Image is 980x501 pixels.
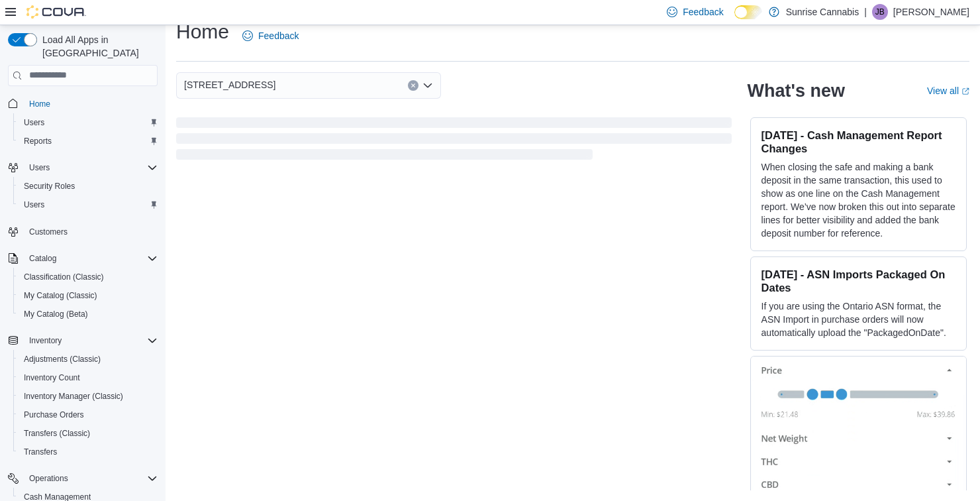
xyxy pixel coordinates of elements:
button: Clear input [408,80,418,91]
span: Classification (Classic) [24,272,104,282]
a: Customers [24,224,73,240]
span: Operations [29,473,68,484]
span: Users [19,197,158,213]
p: If you are using the Ontario ASN format, the ASN Import in purchase orders will now automatically... [761,300,955,339]
a: Purchase Orders [19,407,89,423]
span: Customers [24,223,158,240]
a: Inventory Manager (Classic) [19,388,128,404]
button: Security Roles [13,177,163,195]
span: Dark Mode [734,19,735,20]
span: Security Roles [19,178,158,194]
span: Users [24,117,44,128]
button: Catalog [24,250,62,266]
button: Operations [3,469,163,488]
span: Transfers [24,447,57,457]
span: Feedback [683,5,723,19]
h1: Home [176,19,229,45]
button: Inventory Count [13,368,163,387]
span: Users [24,199,44,210]
button: Users [13,195,163,214]
div: Jennifer Butt [872,4,888,20]
button: Transfers (Classic) [13,424,163,443]
h2: What's new [748,80,845,101]
button: Classification (Classic) [13,268,163,286]
button: Transfers [13,443,163,461]
button: Inventory Manager (Classic) [13,387,163,406]
a: Transfers (Classic) [19,425,95,441]
a: Feedback [237,23,304,49]
span: Home [29,99,50,109]
p: [PERSON_NAME] [893,4,969,20]
span: Reports [24,136,52,146]
span: Transfers (Classic) [24,428,90,439]
a: View allExternal link [927,85,969,96]
button: Reports [13,132,163,150]
span: Inventory Count [24,372,80,383]
span: Home [24,95,158,112]
span: Customers [29,227,68,237]
span: My Catalog (Classic) [19,288,158,304]
a: Home [24,96,56,112]
button: My Catalog (Classic) [13,286,163,305]
span: Users [19,115,158,131]
button: Home [3,94,163,113]
a: Inventory Count [19,370,85,386]
span: Transfers (Classic) [19,425,158,441]
a: Adjustments (Classic) [19,351,106,367]
button: Catalog [3,249,163,268]
span: Inventory [24,333,158,349]
input: Dark Mode [734,5,762,19]
button: My Catalog (Beta) [13,305,163,323]
span: Catalog [24,250,158,266]
span: Operations [24,471,158,486]
button: Open list of options [422,80,433,91]
span: Inventory Manager (Classic) [24,391,123,402]
span: Users [24,160,158,176]
span: Classification (Classic) [19,269,158,285]
span: Security Roles [24,181,75,192]
span: Adjustments (Classic) [24,354,101,364]
a: My Catalog (Classic) [19,288,103,304]
span: JB [875,4,885,20]
span: Adjustments (Classic) [19,351,158,367]
button: Operations [24,471,73,486]
span: Inventory Count [19,370,158,386]
button: Inventory [3,331,163,350]
a: Transfers [19,444,62,460]
a: Users [19,115,50,131]
span: Reports [19,133,158,149]
span: Transfers [19,444,158,460]
span: My Catalog (Classic) [24,290,97,301]
span: Purchase Orders [19,407,158,423]
h3: [DATE] - Cash Management Report Changes [761,129,955,155]
p: | [864,4,867,20]
span: [STREET_ADDRESS] [184,77,275,93]
a: My Catalog (Beta) [19,306,93,322]
button: Users [24,160,55,176]
span: Users [29,162,50,173]
p: Sunrise Cannabis [786,4,859,20]
button: Purchase Orders [13,406,163,424]
p: When closing the safe and making a bank deposit in the same transaction, this used to show as one... [761,160,955,240]
a: Reports [19,133,57,149]
img: Cova [26,5,86,19]
button: Users [13,113,163,132]
span: Loading [176,120,732,162]
span: Inventory Manager (Classic) [19,388,158,404]
span: My Catalog (Beta) [24,309,88,319]
a: Users [19,197,50,213]
a: Security Roles [19,178,80,194]
button: Inventory [24,333,67,349]
span: Feedback [258,29,299,42]
button: Users [3,158,163,177]
span: Load All Apps in [GEOGRAPHIC_DATA] [37,33,158,60]
h3: [DATE] - ASN Imports Packaged On Dates [761,268,955,294]
a: Classification (Classic) [19,269,109,285]
button: Adjustments (Classic) [13,350,163,368]
span: Catalog [29,253,56,264]
span: My Catalog (Beta) [19,306,158,322]
span: Purchase Orders [24,410,84,420]
span: Inventory [29,335,62,346]
svg: External link [961,87,969,95]
button: Customers [3,222,163,241]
